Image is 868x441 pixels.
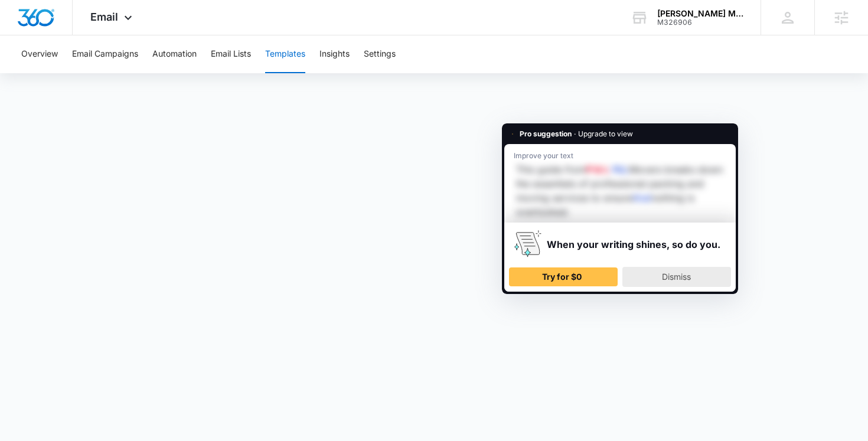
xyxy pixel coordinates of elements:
div: account name [657,9,743,18]
button: Email Campaigns [72,35,138,73]
span: Email [90,11,118,23]
div: account id [657,18,743,27]
button: Overview [21,35,58,73]
button: Email Lists [211,35,251,73]
button: Templates [265,35,305,73]
button: Insights [319,35,350,73]
button: Automation [152,35,197,73]
button: Settings [364,35,396,73]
